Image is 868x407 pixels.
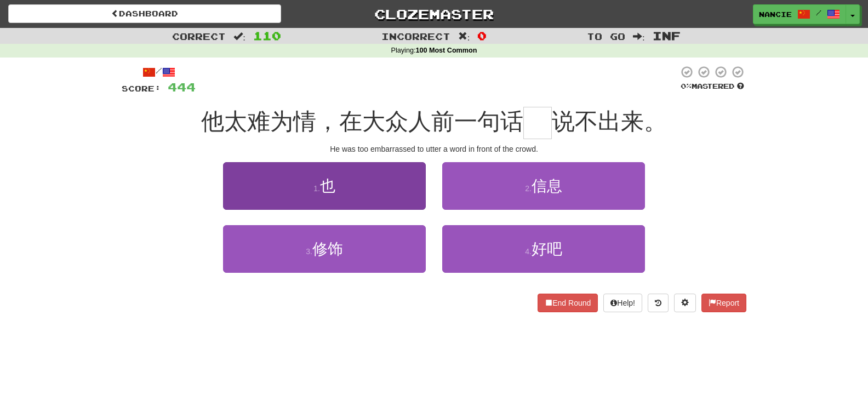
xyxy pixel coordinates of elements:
[442,162,645,210] button: 2.信息
[525,247,532,256] small: 4 .
[648,294,669,312] button: Round history (alt+y)
[532,177,562,194] span: 信息
[552,108,667,134] span: 说不出来。
[320,177,335,194] span: 也
[653,29,681,42] span: Inf
[415,47,477,54] strong: 100 Most Common
[587,31,625,42] span: To go
[532,240,562,257] span: 好吧
[477,29,487,42] span: 0
[538,294,598,312] button: End Round
[458,32,470,41] span: :
[816,9,821,16] span: /
[678,82,746,91] div: Mastered
[223,162,426,210] button: 1.也
[633,32,645,41] span: :
[381,31,450,42] span: Incorrect
[701,294,746,312] button: Report
[172,31,226,42] span: Correct
[223,225,426,273] button: 3.修饰
[442,225,645,273] button: 4.好吧
[122,144,746,154] div: He was too embarrassed to utter a word in front of the crowd.
[201,108,523,134] span: 他太难为情，在大众人前一句话
[313,184,320,193] small: 1 .
[603,294,642,312] button: Help!
[759,9,792,19] span: Nancie
[233,32,245,41] span: :
[298,4,570,24] a: Clozemaster
[681,82,692,90] span: 0 %
[312,240,343,257] span: 修饰
[306,247,312,256] small: 3 .
[753,4,846,24] a: Nancie /
[525,184,532,193] small: 2 .
[253,29,281,42] span: 110
[122,65,196,79] div: /
[168,80,196,94] span: 444
[8,4,281,23] a: Dashboard
[122,84,161,93] span: Score:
